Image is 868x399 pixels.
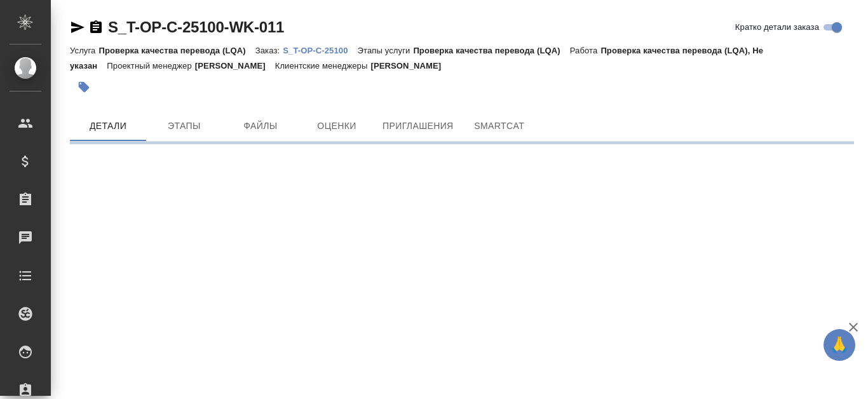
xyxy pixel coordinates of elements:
[735,21,819,34] span: Кратко детали заказа
[195,61,275,71] p: [PERSON_NAME]
[413,46,569,55] p: Проверка качества перевода (LQA)
[469,118,530,134] span: SmartCat
[108,18,284,36] a: S_T-OP-C-25100-WK-011
[70,46,98,55] p: Услуга
[98,46,255,55] p: Проверка качества перевода (LQA)
[255,46,283,55] p: Заказ:
[829,332,850,358] span: 🙏
[306,118,367,134] span: Оценки
[824,329,855,361] button: 🙏
[275,61,371,71] p: Клиентские менеджеры
[283,44,357,55] a: S_T-OP-C-25100
[154,118,215,134] span: Этапы
[358,46,414,55] p: Этапы услуги
[283,46,357,55] p: S_T-OP-C-25100
[230,118,291,134] span: Файлы
[70,73,98,101] button: Добавить тэг
[88,20,104,35] button: Скопировать ссылку
[107,61,194,71] p: Проектный менеджер
[370,61,451,71] p: [PERSON_NAME]
[383,118,454,134] span: Приглашения
[70,20,85,35] button: Скопировать ссылку для ЯМессенджера
[570,46,601,55] p: Работа
[78,118,139,134] span: Детали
